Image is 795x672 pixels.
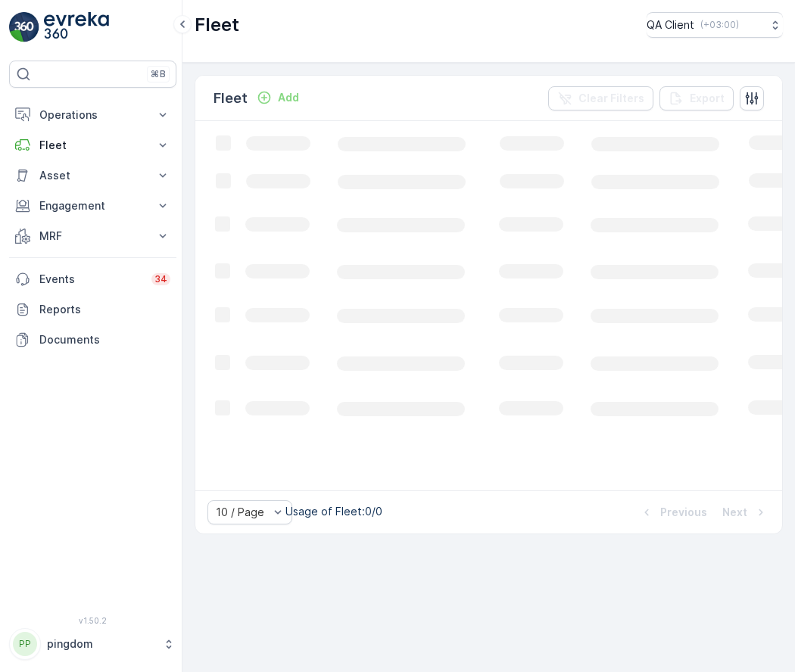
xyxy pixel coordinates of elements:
[39,138,146,153] p: Fleet
[9,160,176,191] button: Asset
[39,229,146,244] p: MRF
[9,325,176,355] a: Documents
[39,332,170,347] p: Documents
[9,100,176,130] button: Operations
[13,632,37,656] div: PP
[39,168,146,183] p: Asset
[548,86,653,110] button: Clear Filters
[722,505,747,520] p: Next
[39,198,146,213] p: Engagement
[151,68,166,80] p: ⌘B
[214,88,248,109] p: Fleet
[721,503,770,521] button: Next
[700,19,739,31] p: ( +03:00 )
[278,90,299,105] p: Add
[9,264,176,294] a: Events34
[285,504,382,519] p: Usage of Fleet : 0/0
[9,628,176,660] button: PPpingdom
[578,91,644,106] p: Clear Filters
[638,503,709,521] button: Previous
[195,13,239,37] p: Fleet
[44,12,109,42] img: logo_light-DOdMpM7g.png
[659,86,734,110] button: Export
[660,505,707,520] p: Previous
[9,130,176,160] button: Fleet
[154,273,167,285] p: 34
[647,12,783,38] button: QA Client(+03:00)
[690,91,725,106] p: Export
[9,191,176,221] button: Engagement
[9,221,176,251] button: MRF
[39,302,170,317] p: Reports
[9,12,39,42] img: logo
[39,107,146,123] p: Operations
[47,636,155,652] p: pingdom
[251,89,305,107] button: Add
[9,616,176,625] span: v 1.50.2
[647,17,694,33] p: QA Client
[39,272,142,287] p: Events
[9,294,176,325] a: Reports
